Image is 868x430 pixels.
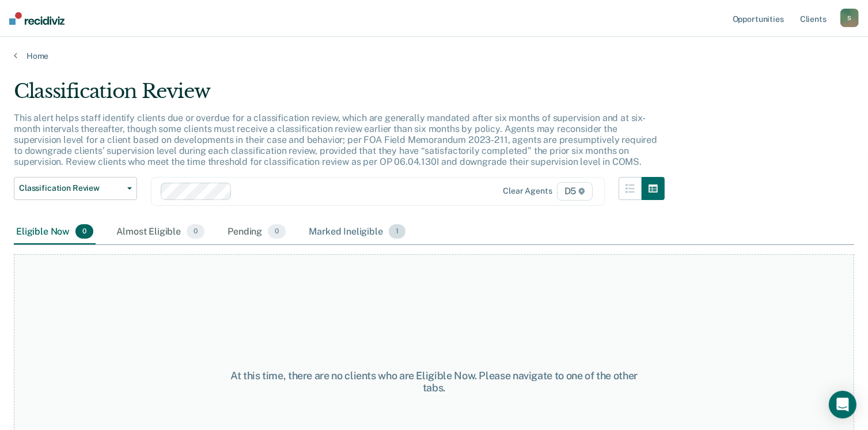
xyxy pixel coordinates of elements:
span: 0 [75,224,93,239]
div: Classification Review [14,80,665,112]
img: Recidiviz [9,12,65,25]
div: Almost Eligible0 [114,220,207,245]
a: Home [14,51,854,61]
div: At this time, there are no clients who are Eligible Now. Please navigate to one of the other tabs. [224,369,644,394]
span: D5 [557,182,593,201]
div: Open Intercom Messenger [829,391,856,418]
span: Classification Review [19,183,123,193]
div: Marked Ineligible1 [306,220,408,245]
button: Classification Review [14,177,137,200]
button: S [840,9,859,27]
span: 0 [187,224,204,239]
div: Clear agents [503,186,552,196]
span: 1 [389,224,405,239]
div: Pending0 [225,220,288,245]
span: 0 [268,224,286,239]
p: This alert helps staff identify clients due or overdue for a classification review, which are gen... [14,112,657,168]
div: Eligible Now0 [14,220,96,245]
